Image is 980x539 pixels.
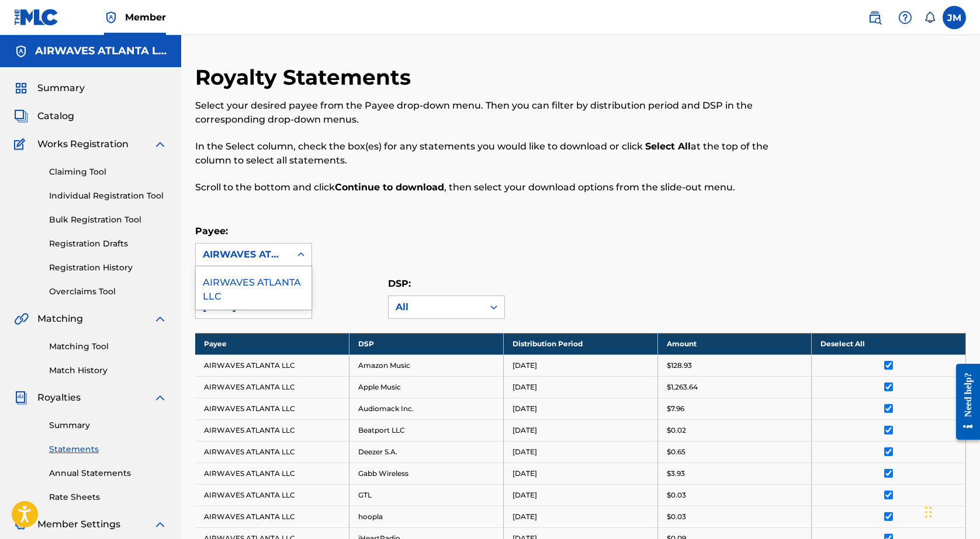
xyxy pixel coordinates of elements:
td: Deezer S.A. [349,441,504,463]
div: AIRWAVES ATLANTA LLC [196,266,311,310]
a: Annual Statements [49,467,167,479]
h5: AIRWAVES ATLANTA LLC [35,44,167,58]
td: [DATE] [503,441,657,463]
a: SummarySummary [14,81,85,95]
a: Public Search [863,6,886,29]
p: $7.96 [667,404,684,414]
a: Claiming Tool [49,166,167,178]
div: AIRWAVES ATLANTA LLC [203,248,283,262]
strong: Continue to download [335,182,444,193]
td: AIRWAVES ATLANTA LLC [195,419,349,441]
span: Works Registration [37,137,129,151]
img: Member Settings [14,517,28,531]
p: $0.03 [667,512,686,522]
img: expand [153,517,167,531]
p: $0.03 [667,490,686,500]
td: [DATE] [503,484,657,506]
td: AIRWAVES ATLANTA LLC [195,506,349,527]
img: Summary [14,81,28,95]
td: Apple Music [349,376,504,398]
div: Notifications [924,12,936,23]
img: Accounts [14,44,28,58]
div: All [396,300,476,314]
img: Works Registration [14,137,29,151]
td: AIRWAVES ATLANTA LLC [195,484,349,506]
td: Amazon Music [349,354,504,376]
img: MLC Logo [14,9,59,26]
p: $1,263.64 [667,382,698,392]
img: expand [153,312,167,326]
a: Match History [49,364,167,377]
span: Member [125,11,166,24]
span: Catalog [37,109,74,123]
a: Matching Tool [49,340,167,353]
img: Royalties [14,391,28,405]
div: User Menu [943,6,966,29]
span: Member Settings [37,517,120,531]
a: Individual Registration Tool [49,190,167,202]
td: [DATE] [503,398,657,419]
td: [DATE] [503,463,657,484]
td: AIRWAVES ATLANTA LLC [195,441,349,463]
a: Overclaims Tool [49,286,167,298]
a: Rate Sheets [49,491,167,503]
td: AIRWAVES ATLANTA LLC [195,376,349,398]
p: $0.65 [667,447,685,457]
a: Registration Drafts [49,238,167,250]
td: [DATE] [503,376,657,398]
img: help [898,11,912,25]
label: DSP: [388,278,411,289]
td: [DATE] [503,419,657,441]
th: DSP [349,333,504,354]
th: Deselect All [812,333,966,354]
img: expand [153,137,167,151]
p: Select your desired payee from the Payee drop-down menu. Then you can filter by distribution peri... [195,99,789,127]
img: Top Rightsholder [104,11,118,25]
div: Help [894,6,917,29]
h2: Royalty Statements [195,64,417,91]
span: Summary [37,81,85,95]
img: Catalog [14,109,28,123]
label: Payee: [195,225,228,237]
p: $0.02 [667,425,686,436]
td: Gabb Wireless [349,463,504,484]
td: AIRWAVES ATLANTA LLC [195,354,349,376]
strong: Select All [645,141,691,152]
a: Registration History [49,262,167,274]
td: [DATE] [503,354,657,376]
td: GTL [349,484,504,506]
iframe: Chat Widget [922,483,980,539]
a: Statements [49,443,167,455]
th: Amount [657,333,812,354]
img: expand [153,391,167,405]
span: Royalties [37,391,81,405]
td: hoopla [349,506,504,527]
p: $128.93 [667,360,692,371]
td: [DATE] [503,506,657,527]
img: search [868,11,882,25]
p: Scroll to the bottom and click , then select your download options from the slide-out menu. [195,180,789,194]
th: Payee [195,333,349,354]
a: Summary [49,419,167,432]
td: Audiomack Inc. [349,398,504,419]
iframe: Resource Center [947,354,980,450]
span: Matching [37,312,83,326]
p: In the Select column, check the box(es) for any statements you would like to download or click at... [195,140,789,168]
td: Beatport LLC [349,419,504,441]
img: Matching [14,312,29,326]
p: $3.93 [667,468,685,479]
a: Bulk Registration Tool [49,214,167,226]
td: AIRWAVES ATLANTA LLC [195,398,349,419]
th: Distribution Period [503,333,657,354]
a: CatalogCatalog [14,109,74,123]
div: Drag [925,495,932,530]
td: AIRWAVES ATLANTA LLC [195,463,349,484]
